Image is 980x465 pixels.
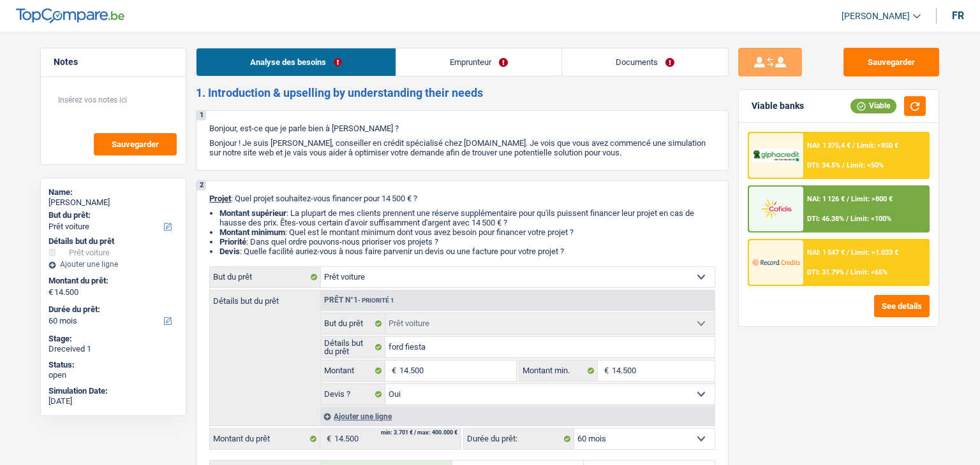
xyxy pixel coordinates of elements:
img: Cofidis [752,197,799,220]
div: Ajouter une ligne [320,407,715,426]
span: NAI: 1 547 € [807,248,845,257]
span: / [842,161,845,169]
li: : Quel est le montant minimum dont vous avez besoin pour financer votre projet ? [219,227,715,237]
div: 2 [197,181,206,190]
span: Limit: >1.033 € [851,248,898,257]
label: Montant du prêt: [48,276,175,286]
span: NAI: 1 375,4 € [807,141,850,150]
span: NAI: 1 126 € [807,195,845,203]
span: Devis [219,247,240,256]
div: Prêt n°1 [321,296,397,304]
span: / [847,195,849,203]
label: Montant min. [519,361,597,381]
strong: Montant supérieur [219,208,286,218]
span: € [385,361,399,381]
div: Viable banks [752,101,804,111]
button: See details [874,295,930,317]
span: € [598,361,612,381]
strong: Montant minimum [219,227,285,237]
span: DTI: 31.79% [807,268,844,276]
h2: 1. Introduction & upselling by understanding their needs [196,86,729,100]
span: Limit: <100% [850,215,891,223]
span: Limit: <50% [847,161,884,169]
label: Durée du prêt: [48,304,175,315]
li: : Dans quel ordre pouvons-nous prioriser vos projets ? [219,237,715,247]
img: TopCompare Logo [16,8,124,24]
button: Sauvegarder [94,133,177,155]
div: Status: [48,360,178,370]
label: Détails but du prêt [210,290,320,305]
button: Sauvegarder [843,48,939,76]
span: / [847,248,849,257]
a: Analyse des besoins [197,48,396,76]
span: Limit: >800 € [851,195,893,203]
label: Montant [321,361,385,381]
li: : Quelle facilité auriez-vous à nous faire parvenir un devis ou une facture pour votre projet ? [219,247,715,256]
div: min: 3.701 € / max: 400.000 € [381,430,457,436]
label: But du prêt [321,313,385,334]
div: open [48,370,178,380]
h5: Notes [54,57,173,68]
div: Viable [850,99,896,113]
div: Name: [48,187,178,197]
span: € [48,287,53,297]
span: DTI: 34.5% [807,161,840,169]
span: / [852,141,855,150]
div: Simulation Date: [48,386,178,396]
span: Sauvegarder [112,140,159,148]
span: Projet [209,194,231,203]
div: [DATE] [48,396,178,406]
div: [PERSON_NAME] [48,197,178,208]
p: Bonjour, est-ce que je parle bien à [PERSON_NAME] ? [209,124,715,133]
span: € [320,429,334,449]
span: DTI: 46.38% [807,215,844,223]
label: But du prêt: [48,210,175,220]
span: / [846,215,849,223]
div: fr [952,10,964,22]
a: Emprunteur [396,48,561,76]
span: Limit: <65% [850,268,887,276]
span: [PERSON_NAME] [842,11,910,22]
p: Bonjour ! Je suis [PERSON_NAME], conseiller en crédit spécialisé chez [DOMAIN_NAME]. Je vois que ... [209,138,715,157]
label: Devis ? [321,384,385,404]
a: [PERSON_NAME] [831,6,921,27]
li: : La plupart de mes clients prennent une réserve supplémentaire pour qu'ils puissent financer leu... [219,208,715,227]
span: - Priorité 1 [358,297,394,304]
div: Dreceived 1 [48,344,178,354]
img: AlphaCredit [752,148,799,163]
span: / [846,268,849,276]
div: Ajouter une ligne [48,260,178,269]
strong: Priorité [219,237,246,247]
a: Documents [562,48,728,76]
div: Stage: [48,334,178,344]
label: Détails but du prêt [321,337,385,357]
label: Montant du prêt [210,429,320,449]
span: Limit: >850 € [857,141,898,150]
label: Durée du prêt: [464,429,574,449]
label: But du prêt [210,267,321,287]
img: Record Credits [752,250,799,274]
div: Détails but du prêt [48,236,178,247]
div: 1 [197,111,206,120]
p: : Quel projet souhaitez-vous financer pour 14 500 € ? [209,194,715,203]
